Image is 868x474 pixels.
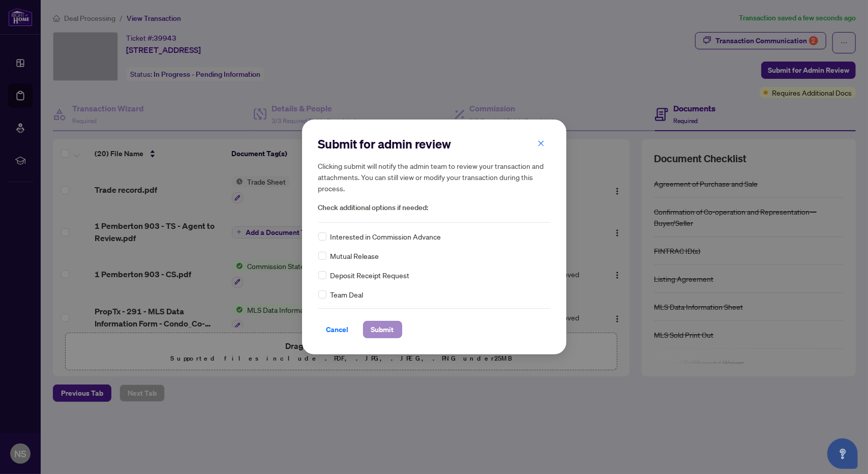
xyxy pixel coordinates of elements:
h5: Clicking submit will notify the admin team to review your transaction and attachments. You can st... [318,160,550,194]
button: Open asap [827,438,858,469]
span: close [537,140,545,147]
span: Deposit Receipt Request [331,270,410,281]
button: Submit [363,321,402,338]
button: Cancel [318,321,357,338]
span: Team Deal [331,289,364,300]
span: Interested in Commission Advance [331,231,441,242]
h2: Submit for admin review [318,136,550,152]
span: Submit [371,321,394,338]
span: Cancel [326,321,349,338]
span: Mutual Release [331,250,379,261]
span: Check additional options if needed: [318,202,550,214]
